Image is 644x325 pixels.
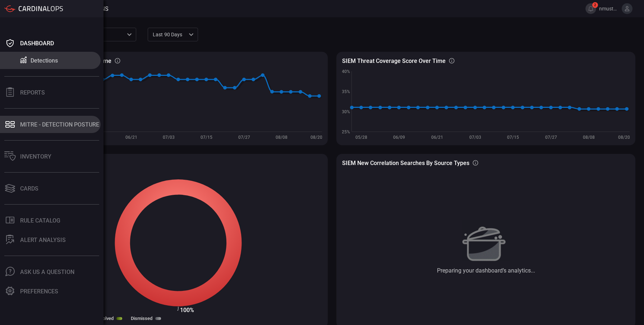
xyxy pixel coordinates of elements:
div: Preferences [20,288,58,295]
div: Detections [31,57,58,64]
div: Dashboard [20,40,54,47]
div: Cards [20,185,38,192]
text: 40% [342,69,350,74]
span: nmustafa [599,6,619,12]
text: 30% [342,109,350,114]
text: 07/15 [507,135,519,140]
text: 07/03 [469,135,481,140]
span: 2 [592,2,598,8]
text: 25% [342,129,350,134]
text: 08/08 [583,135,595,140]
text: 07/15 [201,135,212,140]
div: Preparing your dashboard’s analytics... [437,267,535,274]
text: 08/20 [310,135,322,140]
text: 35% [342,89,350,94]
text: 08/20 [618,135,630,140]
text: 08/08 [276,135,287,140]
text: 100% [180,307,194,313]
div: MITRE - Detection Posture [20,121,99,128]
label: Resolved [95,316,114,321]
div: Reports [20,89,45,96]
text: 07/27 [238,135,250,140]
text: 07/03 [163,135,175,140]
text: 07/27 [545,135,557,140]
img: Preparing your dashboard’s analytics... [462,220,510,261]
div: Inventory [20,153,51,160]
text: 06/09 [393,135,405,140]
p: Last 90 days [153,31,187,38]
div: ALERT ANALYSIS [20,237,66,243]
text: 06/21 [431,135,443,140]
div: Ask Us A Question [20,269,74,275]
text: 06/21 [125,135,137,140]
button: 2 [585,3,596,14]
h3: SIEM New correlation searches by source types [342,160,469,166]
text: 05/28 [355,135,367,140]
label: Dismissed [131,316,152,321]
h3: SIEM Threat coverage score over time [342,58,446,64]
div: Rule Catalog [20,217,60,224]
